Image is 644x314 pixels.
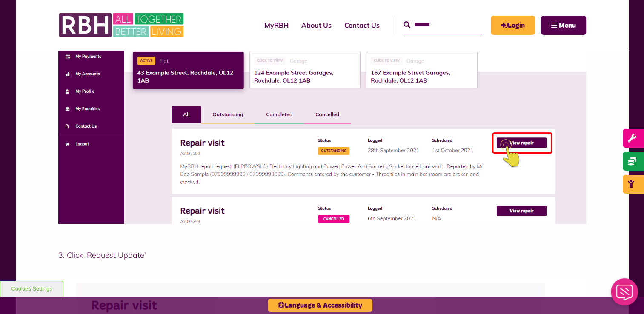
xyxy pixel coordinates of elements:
a: MyRBH [258,14,295,37]
img: RBH [58,9,186,42]
span: Menu [559,22,576,29]
a: About Us [295,14,338,37]
button: Navigation [541,16,586,35]
p: 3. Click 'Request Update' [58,249,586,261]
a: Contact Us [338,14,386,37]
input: Search [404,16,482,34]
button: Language & Accessibility [268,299,372,312]
iframe: Netcall Web Assistant for live chat [606,276,644,314]
a: MyRBH [491,16,535,35]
